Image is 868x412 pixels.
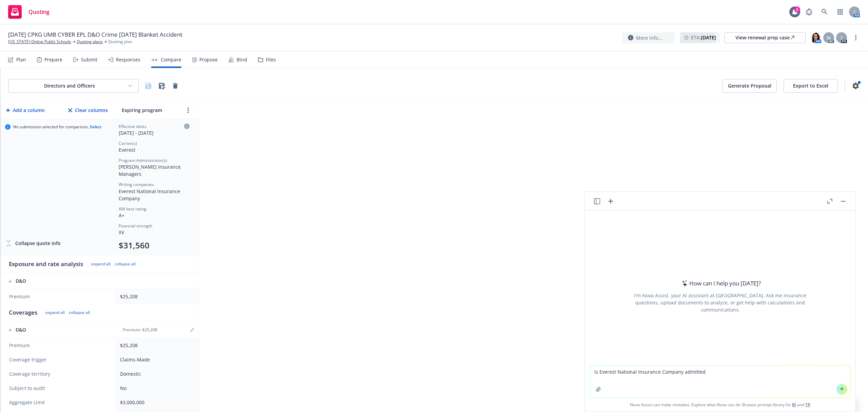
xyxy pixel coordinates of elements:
[794,6,800,13] div: 2
[119,240,190,251] div: Total premium (click to edit billing info)
[827,34,831,41] span: N
[9,342,109,349] span: Premium
[45,310,65,315] button: expand all
[784,79,838,93] button: Export to Excel
[120,105,181,115] input: Expiring program
[8,79,139,93] button: Directors and Officers
[119,327,161,333] div: Premium: $25,208
[9,371,109,377] span: Coverage territory
[28,9,50,15] span: Quoting
[120,293,192,300] div: $25,208
[44,57,62,62] div: Prepare
[119,182,190,187] div: Writing companies
[119,124,190,129] div: Effective dates
[119,206,190,212] div: AM best rating
[623,32,675,43] button: More info...
[802,5,816,19] a: Report a Bug
[5,237,61,250] button: Collapse quote info
[805,402,810,408] a: TR
[67,104,109,117] button: Clear columns
[833,5,847,19] a: Switch app
[116,57,140,62] div: Responses
[810,32,821,43] img: photo
[119,223,190,229] div: Financial strength
[199,57,218,62] div: Propose
[9,308,37,317] div: Coverages
[9,385,109,392] span: Subject to audit
[91,261,111,267] button: expand all
[266,57,276,62] div: Files
[818,5,831,19] a: Search
[5,2,52,21] a: Quoting
[8,39,71,45] a: [US_STATE] Online Public Schools
[237,57,247,62] div: Bind
[120,356,192,363] div: Claims-Made
[115,261,136,267] button: collapse all
[625,292,815,313] div: I'm Nova Assist, your AI assistant at [GEOGRAPHIC_DATA]. Ask me insurance questions, upload docum...
[9,278,109,284] div: D&O
[69,310,90,315] button: collapse all
[588,398,853,412] span: Nova Assist can make mistakes. Explore what Nova can do: Browse prompt library for and
[108,39,132,45] span: Quoting plan
[120,385,192,392] div: No
[120,399,192,406] div: $3,000,000
[119,212,190,219] div: A+
[81,57,97,62] div: Submit
[119,157,190,163] div: Program Administrator(s)
[636,34,662,41] span: More info...
[119,141,190,146] div: Carrier(s)
[9,260,83,268] div: Exposure and rate analysis
[701,34,716,41] strong: [DATE]
[120,342,192,349] div: $25,208
[8,31,182,39] span: [DATE] CPKG UMB CYBER EPL D&O Crime [DATE] Blanket Accident
[792,402,796,408] a: BI
[723,79,777,93] button: Generate Proposal
[590,366,850,397] textarea: Is Everest National Insurance Company admitted
[9,356,109,363] span: Coverage trigger
[13,124,102,130] span: No submission selected for comparison.
[119,188,190,202] div: Everest National Insurance Company
[691,34,716,41] span: ETA :
[5,104,46,117] button: Add a column
[724,32,806,43] a: View renewal prep case
[119,229,190,236] div: XV
[120,370,192,377] div: Domestic
[680,279,761,288] div: How can I help you [DATE]?
[119,146,190,153] div: Everest
[119,163,190,177] div: [PERSON_NAME] Insurance Managers
[852,34,860,42] a: more
[14,82,125,89] div: Directors and Officers
[77,39,103,45] a: Quoting plans
[735,33,794,43] div: View renewal prep case
[9,293,109,300] span: Premium
[16,57,26,62] div: Plan
[119,129,190,136] div: [DATE] - [DATE]
[184,106,192,114] a: more
[161,57,181,62] div: Compare
[188,326,196,334] a: editPencil
[9,326,109,333] div: D&O
[119,240,150,251] button: $31,560
[9,399,109,406] span: Aggregate Limit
